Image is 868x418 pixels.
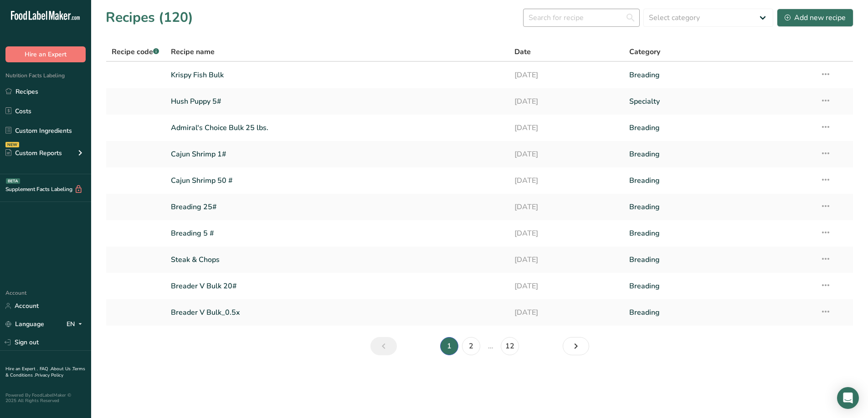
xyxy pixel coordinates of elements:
a: Specialty [629,92,809,111]
a: Hire an Expert . [5,366,38,372]
a: Privacy Policy [35,372,63,378]
a: [DATE] [514,92,618,111]
a: Breading [629,145,809,164]
div: Powered By FoodLabelMaker © 2025 All Rights Reserved [5,393,86,403]
button: Add new recipe [777,9,853,27]
span: Category [629,46,660,57]
a: Steak & Chops [171,250,504,269]
a: Terms & Conditions . [5,366,85,378]
a: [DATE] [514,145,618,164]
div: Open Intercom Messenger [837,387,859,409]
h1: Recipes (120) [106,7,193,28]
span: Recipe code [112,47,159,57]
a: Breader V Bulk 20# [171,277,504,296]
a: [DATE] [514,197,618,217]
a: Page 2. [462,337,480,355]
a: Breading [629,224,809,243]
a: Breading [629,197,809,217]
a: Language [5,316,44,332]
a: [DATE] [514,65,618,85]
a: Breader V Bulk_0.5x [171,303,504,322]
a: Krispy Fish Bulk [171,65,504,85]
a: [DATE] [514,250,618,269]
div: BETA [6,178,20,184]
a: Breading [629,171,809,190]
a: Breading [629,277,809,296]
a: Breading 5 # [171,224,504,243]
div: NEW [5,142,19,147]
a: [DATE] [514,118,618,137]
a: Breading [629,303,809,322]
span: Date [514,46,531,57]
div: Custom Reports [5,148,62,158]
a: Cajun Shrimp 50 # [171,171,504,190]
a: Breading [629,250,809,269]
a: Breading [629,118,809,137]
div: EN [67,319,86,330]
input: Search for recipe [523,9,640,27]
a: Admiral's Choice Bulk 25 lbs. [171,118,504,137]
a: [DATE] [514,224,618,243]
a: Next page [563,337,589,355]
a: Cajun Shrimp 1# [171,145,504,164]
a: [DATE] [514,303,618,322]
a: Page 12. [501,337,519,355]
a: [DATE] [514,277,618,296]
span: Recipe name [171,46,215,57]
a: FAQ . [40,366,51,372]
button: Hire an Expert [5,46,86,62]
a: Previous page [370,337,397,355]
a: [DATE] [514,171,618,190]
a: About Us . [51,366,72,372]
div: Add new recipe [785,12,846,23]
a: Breading [629,65,809,85]
a: Hush Puppy 5# [171,92,504,111]
a: Breading 25# [171,197,504,217]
